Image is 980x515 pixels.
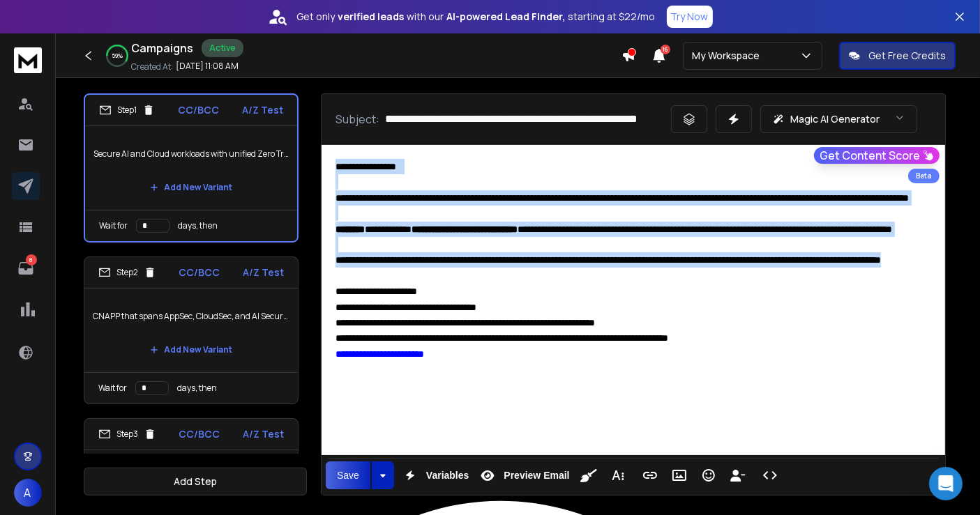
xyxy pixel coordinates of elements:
span: 16 [661,45,670,54]
button: Try Now [667,6,713,28]
div: Open Intercom Messenger [929,467,963,500]
button: Save [326,461,370,489]
p: My Workspace [692,49,765,63]
button: Variables [397,461,472,489]
p: 8 [26,254,37,266]
button: Add New Variant [139,174,243,201]
p: A/Z Test [243,427,284,441]
button: Magic AI Generator [760,105,917,133]
div: Step 2 [98,266,156,279]
img: logo [14,47,42,73]
p: Wait for [98,383,127,394]
button: A [14,479,42,507]
span: Preview Email [501,470,572,482]
p: Wait for [99,220,128,231]
p: Try Now [671,10,709,24]
p: 59 % [112,52,123,60]
p: Subject: [336,111,379,128]
button: More Text [605,461,631,489]
button: Insert Unsubscribe Link [725,461,751,489]
p: Secure AI and Cloud workloads with unified Zero Trust CNAPP [93,134,289,174]
li: Step2CC/BCCA/Z TestCNAPP that spans AppSec, CloudSec, and AI SecurityAdd New VariantWait fordays,... [84,256,299,404]
button: Add Step [84,468,307,495]
p: A/Z Test [243,266,284,279]
p: CC/BCC [179,427,220,441]
p: A/Z Test [242,103,283,117]
p: CNAPP that spans AppSec, CloudSec, and AI Security [93,297,289,336]
button: Emoticons [695,461,722,489]
h1: Campaigns [131,40,193,56]
div: Active [202,39,243,57]
p: days, then [177,383,217,394]
button: Clean HTML [575,461,602,489]
li: Step1CC/BCCA/Z TestSecure AI and Cloud workloads with unified Zero Trust CNAPPAdd New VariantWait... [84,93,299,243]
button: Add New Variant [139,336,243,364]
span: Variables [423,470,472,482]
strong: AI-powered Lead Finder, [447,10,566,24]
p: Get Free Credits [868,49,946,63]
div: Beta [908,169,940,183]
button: Preview Email [474,461,572,489]
div: Step 1 [99,104,155,116]
strong: verified leads [338,10,405,24]
p: [DATE] 11:08 AM [176,61,239,72]
button: Insert Image (Ctrl+P) [666,461,693,489]
a: 8 [12,254,40,282]
button: Insert Link (Ctrl+K) [637,461,663,489]
p: Created At: [131,61,173,72]
p: CC/BCC [179,266,220,279]
p: Magic AI Generator [790,112,880,126]
p: days, then [178,220,218,231]
p: CC/BCC [178,103,219,117]
p: Get only with our starting at $22/mo [297,10,656,24]
button: Get Content Score [814,147,940,164]
button: Code View [757,461,783,489]
div: Step 3 [98,428,156,440]
button: Get Free Credits [839,42,956,70]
